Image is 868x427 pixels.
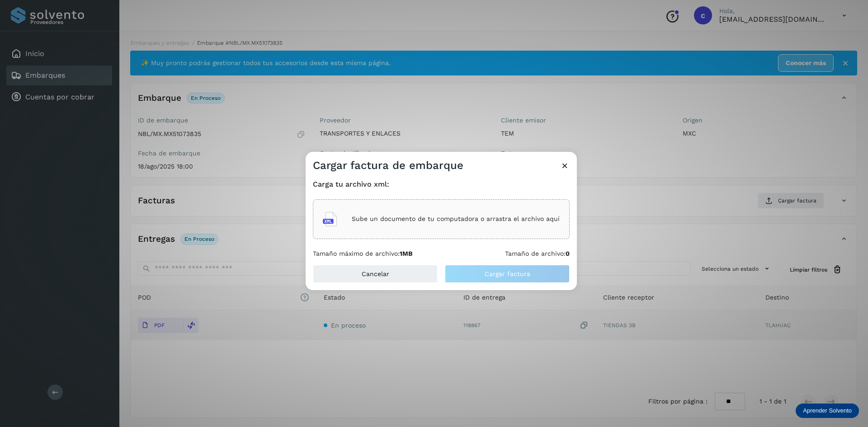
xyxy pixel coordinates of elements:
[566,250,570,257] b: 0
[400,250,413,257] b: 1MB
[362,271,389,277] span: Cancelar
[313,250,413,258] p: Tamaño máximo de archivo:
[313,265,438,283] button: Cancelar
[313,159,463,172] h3: Cargar factura de embarque
[505,250,570,258] p: Tamaño de archivo:
[352,215,560,223] p: Sube un documento de tu computadora o arrastra el archivo aquí
[803,407,852,414] p: Aprender Solvento
[313,180,570,188] h4: Carga tu archivo xml:
[445,265,570,283] button: Cargar factura
[796,404,859,418] div: Aprender Solvento
[485,271,530,277] span: Cargar factura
